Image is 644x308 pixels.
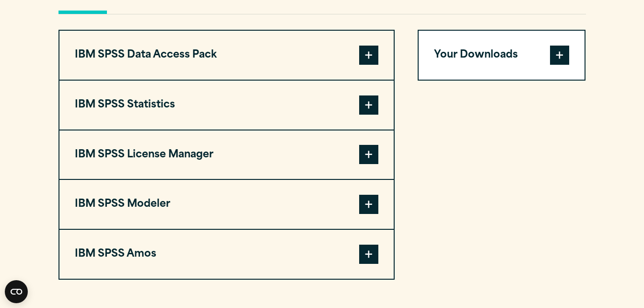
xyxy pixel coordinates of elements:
button: Open CMP widget [5,280,28,303]
button: IBM SPSS License Manager [59,130,394,179]
div: CookieBot Widget Contents [5,280,28,303]
button: IBM SPSS Amos [59,230,394,279]
button: IBM SPSS Statistics [59,81,394,130]
button: IBM SPSS Data Access Pack [59,31,394,80]
button: IBM SPSS Modeler [59,180,394,229]
svg: CookieBot Widget Icon [5,280,28,303]
button: Your Downloads [419,31,585,80]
